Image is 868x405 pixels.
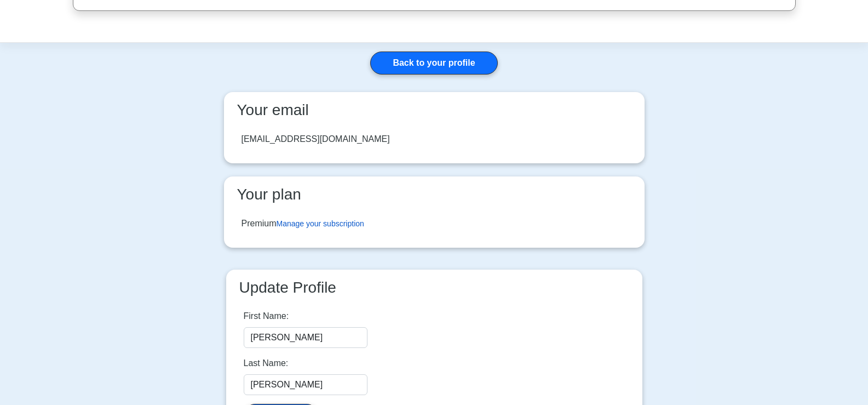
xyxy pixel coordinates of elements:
[370,52,497,75] a: Back to your profile
[242,133,390,146] div: [EMAIL_ADDRESS][DOMAIN_NAME]
[244,310,289,323] label: First Name:
[235,278,634,297] h3: Update Profile
[244,357,289,370] label: Last Name:
[277,219,364,228] a: Manage your subscription
[233,101,636,119] h3: Your email
[233,185,636,204] h3: Your plan
[242,217,364,230] div: Premium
